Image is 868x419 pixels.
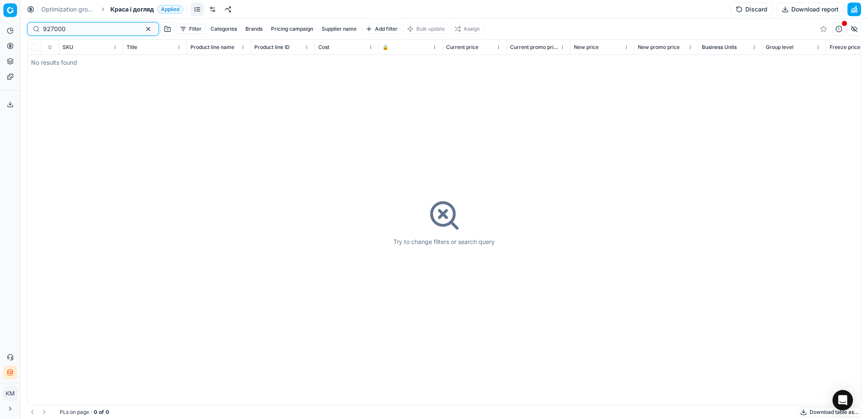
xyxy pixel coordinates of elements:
[41,5,183,14] nav: breadcrumb
[318,24,360,34] button: Supplier name
[94,409,97,416] strong: 0
[3,387,17,400] button: КM
[450,24,484,34] button: Assign
[39,407,49,417] button: Go to next page
[833,390,853,410] div: Open Intercom Messenger
[106,409,109,416] strong: 0
[798,407,861,417] button: Download table as...
[510,44,558,51] span: Current promo price
[318,44,329,51] span: Cost
[830,44,860,51] span: Freeze price
[268,24,317,34] button: Pricing campaign
[766,44,793,51] span: Group level
[60,409,89,416] span: PLs on page
[157,5,183,14] span: Applied
[99,409,104,416] strong: of
[63,44,73,51] span: SKU
[382,44,389,51] span: 🔒
[27,407,49,417] nav: pagination
[110,5,154,14] span: Краса і догляд
[27,407,37,417] button: Go to previous page
[190,44,234,51] span: Product line name
[362,24,401,34] button: Add filter
[176,24,205,34] button: Filter
[776,3,844,16] button: Download report
[730,3,773,16] button: Discard
[574,44,599,51] span: New price
[403,24,449,34] button: Bulk update
[45,42,55,52] button: Expand all
[638,44,680,51] span: New promo price
[43,25,136,33] input: Search by SKU or title
[4,387,17,400] span: КM
[207,24,240,34] button: Categories
[242,24,266,34] button: Brands
[110,5,183,14] span: Краса і доглядApplied
[41,5,96,14] a: Optimization groups
[254,44,290,51] span: Product line ID
[702,44,737,51] span: Business Units
[394,238,495,246] div: Try to change filters or search query
[127,44,137,51] span: Title
[446,44,479,51] span: Current price
[60,409,109,416] div: :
